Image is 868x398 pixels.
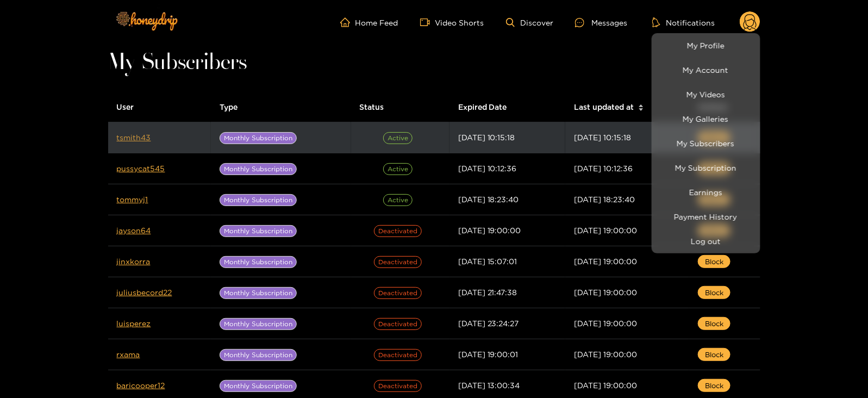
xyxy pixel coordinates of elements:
[654,36,758,55] a: My Profile
[654,60,758,79] a: My Account
[654,109,758,128] a: My Galleries
[654,85,758,104] a: My Videos
[654,207,758,226] a: Payment History
[654,232,758,251] button: Log out
[654,134,758,153] a: My Subscribers
[654,183,758,202] a: Earnings
[654,158,758,177] a: My Subscription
